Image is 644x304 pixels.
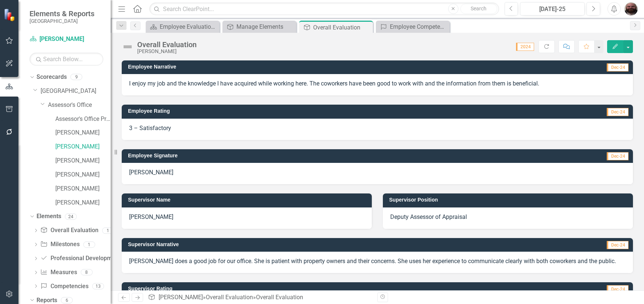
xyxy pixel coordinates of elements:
[41,87,111,95] a: [GEOGRAPHIC_DATA]
[61,297,73,303] div: 6
[129,168,626,177] p: [PERSON_NAME]
[129,125,171,132] span: 3 – Satisfactory
[30,9,94,18] span: Elements & Reports
[128,64,470,70] h3: Employee Narrative
[520,2,585,15] button: [DATE]-25
[236,22,294,31] div: Manage Elements
[378,22,448,31] a: Employee Competencies to Update
[4,8,17,21] img: ClearPoint Strategy
[55,171,111,179] a: [PERSON_NAME]
[523,5,582,14] div: [DATE]-25
[37,73,67,81] a: Scorecards
[159,294,203,301] a: [PERSON_NAME]
[40,240,79,249] a: Milestones
[92,283,104,289] div: 13
[55,157,111,165] a: [PERSON_NAME]
[607,152,629,160] span: Dec-24
[607,108,629,116] span: Dec-24
[70,74,82,80] div: 9
[128,197,368,203] h3: Supervisor Name
[160,22,218,31] div: Employee Evaluation Navigation
[224,22,294,31] a: Manage Elements
[55,199,111,207] a: [PERSON_NAME]
[129,80,626,88] p: I enjoy my job and the knowledge I have acquired while working here. The coworkers have been good...
[390,213,626,221] p: Deputy Assessor of Appraisal
[313,23,371,32] div: Overall Evaluation
[129,213,364,221] p: [PERSON_NAME]
[148,22,218,31] a: Employee Evaluation Navigation
[40,268,77,277] a: Measures
[30,53,103,66] input: Search Below...
[30,35,103,43] a: [PERSON_NAME]
[128,108,454,114] h3: Employee Rating
[137,49,197,54] div: [PERSON_NAME]
[149,3,499,15] input: Search ClearPoint...
[81,269,93,276] div: 8
[40,226,98,235] a: Overall Evaluation
[128,153,473,158] h3: Employee Signature
[206,294,253,301] a: Overall Evaluation
[460,4,497,14] button: Search
[256,294,303,301] div: Overall Evaluation
[516,43,534,51] span: 2024
[607,241,629,249] span: Dec-24
[128,242,475,247] h3: Supervisor Narrative
[40,282,88,291] a: Competencies
[83,241,95,248] div: 1
[624,2,638,15] img: Christopher Nutgrass
[48,101,111,109] a: Assessor's Office
[55,115,111,123] a: Assessor's Office Program
[30,18,94,24] small: [GEOGRAPHIC_DATA]
[55,143,111,151] a: [PERSON_NAME]
[128,286,461,291] h3: Supervisor Rating
[55,129,111,137] a: [PERSON_NAME]
[37,212,61,221] a: Elements
[471,6,487,11] span: Search
[40,254,120,263] a: Professional Development
[607,63,629,71] span: Dec-24
[607,285,629,293] span: Dec-24
[122,41,134,53] img: Not Defined
[65,213,77,220] div: 24
[148,293,372,302] div: » »
[102,227,114,234] div: 1
[137,41,197,49] div: Overall Evaluation
[390,22,448,31] div: Employee Competencies to Update
[389,197,629,203] h3: Supervisor Position
[129,257,626,266] p: [PERSON_NAME] does a good job for our office. She is patient with property owners and their conce...
[55,185,111,193] a: [PERSON_NAME]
